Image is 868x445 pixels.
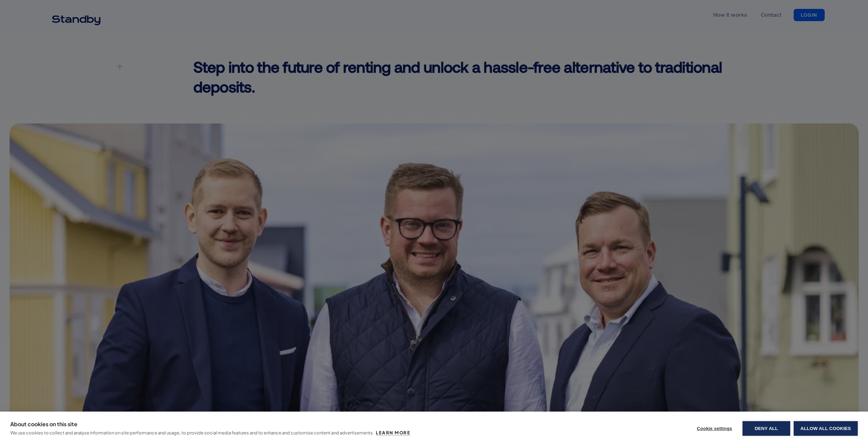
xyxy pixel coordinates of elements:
strong: About cookies on this site [10,420,77,428]
p: We use cookies to collect and analyse information on site performance and usage, to provide socia... [10,430,374,435]
button: Cookie settings [690,421,739,436]
a: Learn more [376,430,410,436]
button: Deny all [742,421,790,436]
button: Allow all cookies [794,421,858,436]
